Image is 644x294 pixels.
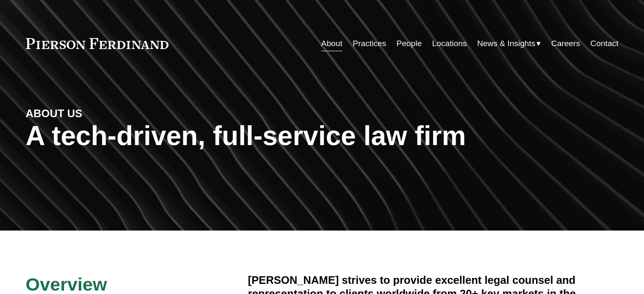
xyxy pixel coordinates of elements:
a: folder dropdown [477,36,541,52]
h1: A tech-driven, full-service law firm [26,121,619,151]
a: Careers [551,36,580,52]
strong: ABOUT US [26,107,83,119]
a: Contact [590,36,618,52]
a: About [321,36,343,52]
span: News & Insights [477,36,536,51]
a: Practices [353,36,386,52]
a: Locations [432,36,467,52]
a: People [396,36,422,52]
